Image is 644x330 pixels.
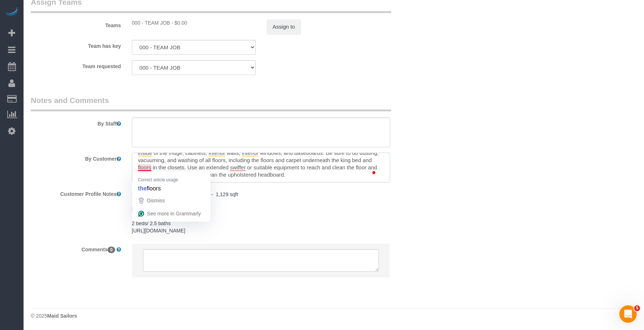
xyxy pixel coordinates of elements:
[25,188,126,198] label: Customer Profile Notes
[31,312,637,319] div: © 2025
[132,191,390,234] pre: Research: [URL][DOMAIN_NAME] - 1,129 sqft [STREET_ADDRESS][US_STATE] 1,433 ft² 2 beds/ 2.5 baths ...
[47,313,77,319] strong: Maid Sailors
[108,247,115,253] span: 0
[619,305,637,323] iframe: Intercom live chat
[132,153,390,182] textarea: To enrich screen reader interactions, please activate Accessibility in Grammarly extension settings
[4,7,19,17] img: Automaid Logo
[132,19,256,26] div: 0 hours x $0.00/hour
[25,243,126,253] label: Comments
[634,305,640,311] span: 5
[25,153,126,162] label: By Customer
[25,117,126,127] label: By Staff
[25,60,126,70] label: Team requested
[267,19,301,34] button: Assign to
[25,19,126,29] label: Teams
[31,95,391,111] legend: Notes and Comments
[25,40,126,50] label: Team has key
